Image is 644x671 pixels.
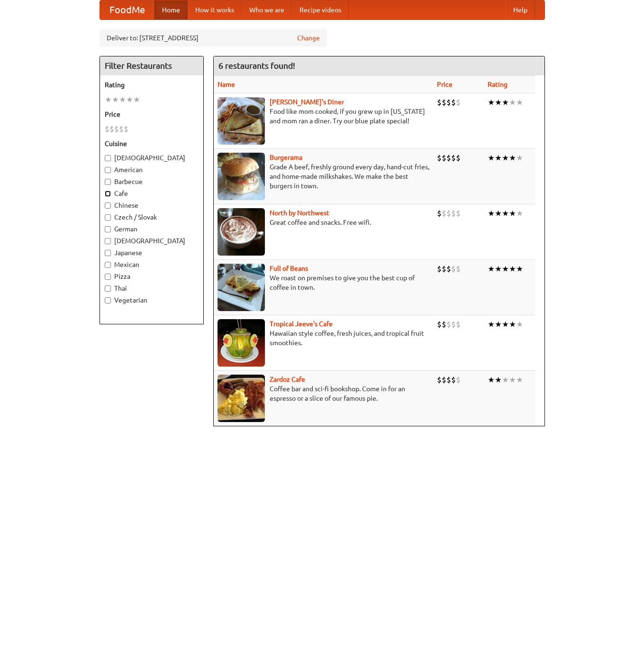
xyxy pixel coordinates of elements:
[114,124,119,134] li: $
[442,264,446,274] li: $
[456,97,461,108] li: $
[105,165,199,175] label: American
[218,97,265,145] img: sallys.jpg
[502,208,509,219] li: ★
[451,264,456,274] li: $
[509,97,516,108] li: ★
[105,189,199,198] label: Cafe
[509,375,516,385] li: ★
[105,110,199,119] h5: Price
[495,208,502,219] li: ★
[292,0,349,19] a: Recipe videos
[451,97,456,108] li: $
[105,236,199,246] label: [DEMOGRAPHIC_DATA]
[270,320,333,328] a: Tropical Jeeve's Cafe
[218,329,429,348] p: Hawaiian style coffee, fresh juices, and tropical fruit smoothies.
[124,124,128,134] li: $
[105,250,111,256] input: Japanese
[218,218,429,227] p: Great coffee and snacks. Free wifi.
[456,375,461,385] li: $
[105,238,111,244] input: [DEMOGRAPHIC_DATA]
[105,94,112,105] li: ★
[451,153,456,163] li: $
[100,0,154,19] a: FoodMe
[126,94,133,105] li: ★
[437,319,442,330] li: $
[270,209,329,217] a: North by Northwest
[442,375,446,385] li: $
[218,208,265,256] img: north.jpg
[105,295,199,305] label: Vegetarian
[456,319,461,330] li: $
[516,97,523,108] li: ★
[451,375,456,385] li: $
[442,208,446,219] li: $
[456,264,461,274] li: $
[105,80,199,90] h5: Rating
[105,179,111,185] input: Barbecue
[488,264,495,274] li: ★
[105,191,111,197] input: Cafe
[488,208,495,219] li: ★
[105,212,199,222] label: Czech / Slovak
[495,319,502,330] li: ★
[105,155,111,161] input: [DEMOGRAPHIC_DATA]
[105,153,199,163] label: [DEMOGRAPHIC_DATA]
[488,97,495,108] li: ★
[119,124,124,134] li: $
[502,97,509,108] li: ★
[270,376,305,383] a: Zardoz Cafe
[488,375,495,385] li: ★
[437,97,442,108] li: $
[105,214,111,221] input: Czech / Slovak
[506,0,535,19] a: Help
[105,224,199,234] label: German
[446,375,451,385] li: $
[105,262,111,268] input: Mexican
[218,107,429,126] p: Food like mom cooked, if you grew up in [US_STATE] and mom ran a diner. Try our blue plate special!
[446,264,451,274] li: $
[516,375,523,385] li: ★
[437,81,453,88] a: Price
[495,97,502,108] li: ★
[105,260,199,269] label: Mexican
[218,375,265,422] img: zardoz.jpg
[105,248,199,257] label: Japanese
[451,319,456,330] li: $
[105,274,111,280] input: Pizza
[105,202,111,209] input: Chinese
[105,139,199,148] h5: Cuisine
[509,208,516,219] li: ★
[488,81,508,88] a: Rating
[270,265,308,272] b: Full of Beans
[188,0,242,19] a: How it works
[154,0,188,19] a: Home
[218,384,429,403] p: Coffee bar and sci-fi bookshop. Come in for an espresso or a slice of our famous pie.
[100,29,327,46] div: Deliver to: [STREET_ADDRESS]
[218,81,235,88] a: Name
[442,319,446,330] li: $
[509,264,516,274] li: ★
[516,153,523,163] li: ★
[495,264,502,274] li: ★
[105,124,109,134] li: $
[502,319,509,330] li: ★
[105,285,111,292] input: Thai
[437,208,442,219] li: $
[105,201,199,210] label: Chinese
[218,153,265,200] img: burgerama.jpg
[451,208,456,219] li: $
[270,98,344,106] b: [PERSON_NAME]'s Diner
[437,264,442,274] li: $
[105,226,111,232] input: German
[488,153,495,163] li: ★
[105,167,111,173] input: American
[446,208,451,219] li: $
[516,264,523,274] li: ★
[100,56,203,75] h4: Filter Restaurants
[105,177,199,186] label: Barbecue
[446,153,451,163] li: $
[502,375,509,385] li: ★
